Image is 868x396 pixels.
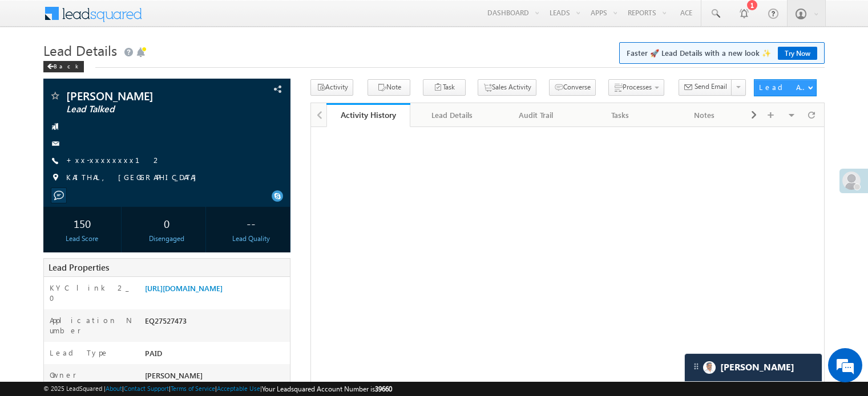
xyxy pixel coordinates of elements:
[142,315,290,331] div: EQ27527473
[695,81,727,92] span: Send Email
[106,385,122,392] a: About
[142,348,290,364] div: PAID
[50,315,133,336] label: Application Number
[672,108,737,122] div: Notes
[43,41,117,59] span: Lead Details
[50,283,133,303] label: KYC link 2_0
[663,103,747,127] a: Notes
[759,82,808,92] div: Lead Actions
[46,213,118,234] div: 150
[579,103,663,127] a: Tasks
[504,108,568,122] div: Audit Trail
[66,155,162,165] a: +xx-xxxxxxxx12
[50,370,76,380] label: Owner
[66,172,202,183] span: KAITHAL, [GEOGRAPHIC_DATA]
[588,108,652,122] div: Tasks
[608,79,664,96] button: Processes
[549,79,596,96] button: Converse
[66,90,219,101] span: [PERSON_NAME]
[778,47,817,60] a: Try Now
[131,234,203,244] div: Disengaged
[145,283,223,293] a: [URL][DOMAIN_NAME]
[66,104,219,115] span: Lead Talked
[495,103,579,127] a: Audit Trail
[124,385,169,392] a: Contact Support
[419,108,484,122] div: Lead Details
[145,370,203,380] span: [PERSON_NAME]
[423,79,466,96] button: Task
[335,109,402,120] div: Activity History
[375,385,392,393] span: 39660
[262,385,392,393] span: Your Leadsquared Account Number is
[217,385,260,392] a: Acceptable Use
[43,61,84,72] div: Back
[703,361,716,374] img: Carter
[410,103,494,127] a: Lead Details
[754,79,817,96] button: Lead Actions
[623,83,652,91] span: Processes
[326,103,410,127] a: Activity History
[478,79,536,96] button: Sales Activity
[46,234,118,244] div: Lead Score
[692,362,701,371] img: carter-drag
[131,213,203,234] div: 0
[50,348,109,358] label: Lead Type
[627,47,817,59] span: Faster 🚀 Lead Details with a new look ✨
[215,234,287,244] div: Lead Quality
[720,362,794,373] span: Carter
[679,79,732,96] button: Send Email
[684,353,822,382] div: carter-dragCarter[PERSON_NAME]
[43,383,392,394] span: © 2025 LeadSquared | | | | |
[368,79,410,96] button: Note
[310,79,353,96] button: Activity
[49,262,109,273] span: Lead Properties
[215,213,287,234] div: --
[171,385,215,392] a: Terms of Service
[43,60,90,70] a: Back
